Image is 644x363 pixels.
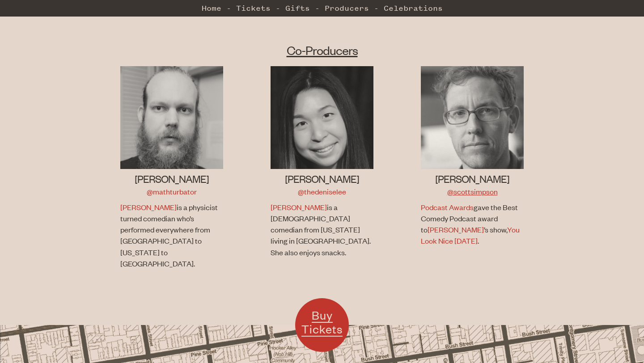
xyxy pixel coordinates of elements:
[298,186,346,196] a: @thedeniselee
[120,202,221,269] p: is a physicist turned comedian who’s performed everywhere from [GEOGRAPHIC_DATA] to [US_STATE] to...
[147,186,197,196] a: @mathturbator
[97,42,547,58] h2: Co-Producers
[271,202,327,212] a: [PERSON_NAME]
[271,172,373,186] h3: [PERSON_NAME]
[120,66,223,169] img: Jon Allen
[421,202,474,212] a: Podcast Awards
[421,66,524,169] img: Scott Simpson
[301,308,343,337] span: Buy Tickets
[120,172,223,186] h3: [PERSON_NAME]
[271,66,373,169] img: Denise Lee
[421,172,524,186] h3: [PERSON_NAME]
[271,202,371,258] p: is a [DEMOGRAPHIC_DATA] comedian from [US_STATE] living in [GEOGRAPHIC_DATA]. She also enjoys sna...
[295,298,349,352] a: Buy Tickets
[421,202,521,247] p: gave the Best Comedy Podcast award to ’s show, .
[428,224,484,234] a: [PERSON_NAME]
[447,186,498,196] a: @scottsimpson
[120,202,177,212] a: [PERSON_NAME]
